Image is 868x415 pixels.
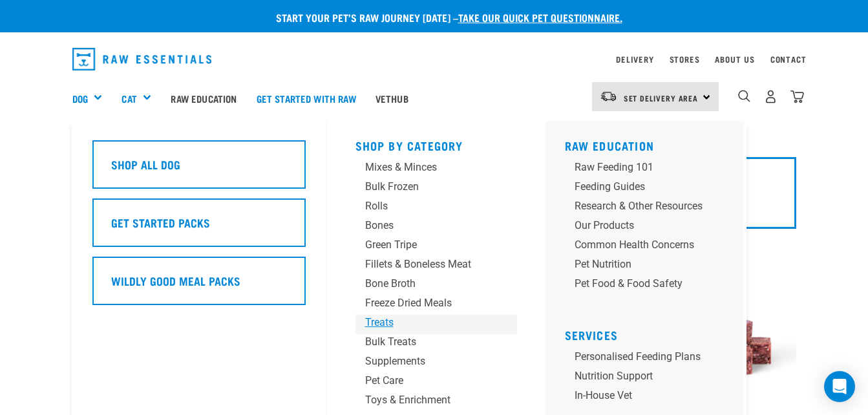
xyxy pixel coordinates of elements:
[355,276,517,295] a: Bone Broth
[111,156,180,173] h5: Shop All Dog
[565,160,734,179] a: Raw Feeding 101
[355,295,517,315] a: Freeze Dried Meals
[365,179,486,195] div: Bulk Frozen
[355,373,517,392] a: Pet Care
[565,237,734,257] a: Common Health Concerns
[575,237,703,253] div: Common Health Concerns
[365,257,486,272] div: Fillets & Boneless Meat
[92,140,306,198] a: Shop All Dog
[824,371,855,402] div: Open Intercom Messenger
[111,214,210,231] h5: Get Started Packs
[355,334,517,354] a: Bulk Treats
[600,90,617,102] img: van-moving.png
[247,72,366,124] a: Get started with Raw
[355,139,517,149] h5: Shop By Category
[355,198,517,218] a: Rolls
[565,328,734,339] h5: Services
[565,368,734,388] a: Nutrition Support
[738,90,750,102] img: home-icon-1@2x.png
[92,198,306,257] a: Get Started Packs
[575,257,703,272] div: Pet Nutrition
[565,198,734,218] a: Research & Other Resources
[366,72,418,124] a: Vethub
[62,43,807,76] nav: dropdown navigation
[458,14,622,20] a: take our quick pet questionnaire.
[355,354,517,373] a: Supplements
[355,160,517,179] a: Mixes & Minces
[575,198,703,214] div: Research & Other Resources
[565,349,734,368] a: Personalised Feeding Plans
[365,334,486,350] div: Bulk Treats
[92,257,306,315] a: Wildly Good Meal Packs
[770,57,807,61] a: Contact
[355,315,517,334] a: Treats
[365,373,486,388] div: Pet Care
[624,96,699,100] span: Set Delivery Area
[565,218,734,237] a: Our Products
[565,388,734,407] a: In-house vet
[365,237,486,253] div: Green Tripe
[365,354,486,369] div: Supplements
[715,57,754,61] a: About Us
[365,218,486,233] div: Bones
[616,57,653,61] a: Delivery
[575,218,703,233] div: Our Products
[72,48,212,70] img: Raw Essentials Logo
[790,90,804,103] img: home-icon@2x.png
[565,142,655,149] a: Raw Education
[355,237,517,257] a: Green Tripe
[365,276,486,292] div: Bone Broth
[575,179,703,195] div: Feeding Guides
[122,91,136,106] a: Cat
[111,272,240,289] h5: Wildly Good Meal Packs
[365,160,486,175] div: Mixes & Minces
[365,392,486,408] div: Toys & Enrichment
[72,91,88,106] a: Dog
[365,295,486,311] div: Freeze Dried Meals
[355,218,517,237] a: Bones
[355,392,517,412] a: Toys & Enrichment
[575,160,703,175] div: Raw Feeding 101
[565,276,734,295] a: Pet Food & Food Safety
[670,57,700,61] a: Stores
[355,257,517,276] a: Fillets & Boneless Meat
[365,315,486,330] div: Treats
[161,72,246,124] a: Raw Education
[365,198,486,214] div: Rolls
[565,179,734,198] a: Feeding Guides
[355,179,517,198] a: Bulk Frozen
[565,257,734,276] a: Pet Nutrition
[764,90,778,103] img: user.png
[575,276,703,292] div: Pet Food & Food Safety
